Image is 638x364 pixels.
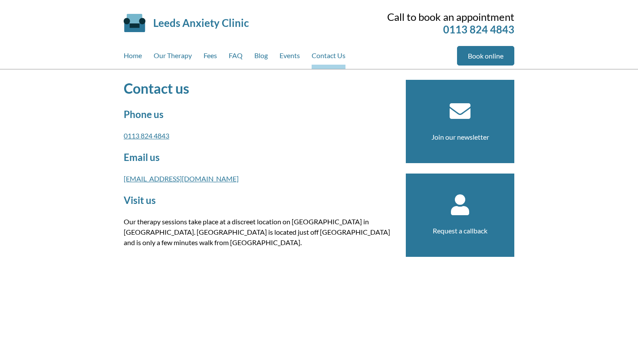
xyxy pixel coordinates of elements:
a: 0113 824 4843 [124,131,169,140]
a: Events [280,46,300,69]
a: Join our newsletter [431,133,489,141]
a: Home [124,46,142,69]
h2: Visit us [124,194,395,206]
a: Fees [204,46,217,69]
h2: Email us [124,151,395,163]
p: Our therapy sessions take place at a discreet location on [GEOGRAPHIC_DATA] in [GEOGRAPHIC_DATA].... [124,216,395,248]
a: Leeds Anxiety Clinic [153,16,249,29]
a: 0113 824 4843 [443,23,514,36]
a: Blog [254,46,268,69]
a: [EMAIL_ADDRESS][DOMAIN_NAME] [124,174,239,183]
h2: Phone us [124,108,395,120]
a: Contact Us [312,46,345,69]
a: FAQ [229,46,243,69]
a: Request a callback [433,226,487,235]
a: Our Therapy [154,46,192,69]
h1: Contact us [124,80,395,97]
a: Book online [457,46,514,66]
